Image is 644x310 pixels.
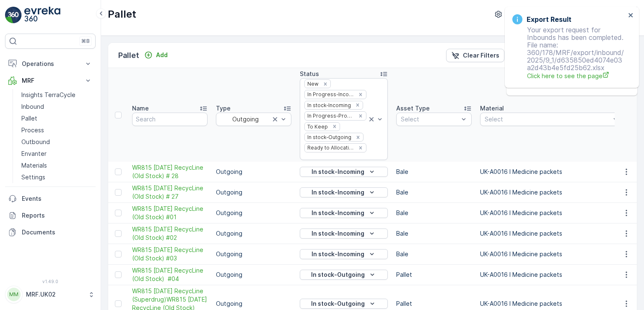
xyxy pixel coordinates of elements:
div: Toggle Row Selected [115,210,122,216]
button: In stock-Outgoing [300,299,388,309]
a: Events [5,190,96,207]
div: Toggle Row Selected [115,300,122,307]
p: Inbound [21,102,44,111]
div: Remove In stock-Outgoing [353,134,363,141]
span: v 1.49.0 [5,279,96,284]
a: Envanter [18,148,96,160]
td: UK-A0016 I Medicine packets [476,244,628,265]
div: Remove Ready to Allocation [356,144,365,151]
button: In stock-Incoming [300,208,388,218]
div: New [305,80,320,88]
td: Outgoing [212,244,296,265]
button: close [628,12,634,20]
p: Select [485,115,610,123]
p: Clear Filters [463,51,499,60]
td: UK-A0016 I Medicine packets [476,265,628,285]
a: WR815 16.01.2025 RecycLine (Old Stock) #02 [132,225,208,242]
p: Type [216,104,231,113]
div: Toggle Row Selected [115,189,122,196]
a: Reports [5,207,96,224]
a: Documents [5,224,96,241]
p: MRF [22,76,79,85]
span: WR815 [DATE] RecycLine (Old Stock) #03 [132,246,208,263]
button: In stock-Incoming [300,229,388,239]
img: logo [5,7,22,24]
td: Bale [392,244,476,265]
div: Toggle Row Selected [115,168,122,175]
p: Pallet [108,8,136,21]
td: Outgoing [212,265,296,285]
p: Settings [21,173,45,181]
p: Envanter [21,150,47,158]
div: Ready to Allocation [305,144,356,152]
input: Search [132,113,208,126]
p: Operations [22,60,79,68]
td: Bale [392,182,476,203]
td: Pallet [392,265,476,285]
div: In Progress-Incoming [305,90,356,98]
span: WR815 [DATE] RecycLine (Old Stock) # 28 [132,163,208,180]
td: Outgoing [212,182,296,203]
button: MRF [5,72,96,89]
div: In stock-Incoming [305,101,352,109]
p: Events [22,194,92,203]
td: Outgoing [212,162,296,182]
span: WR815 [DATE] RecycLine (Old Stock) # 27 [132,184,208,201]
td: UK-A0016 I Medicine packets [476,162,628,182]
a: Pallet [18,113,96,124]
button: In stock-Incoming [300,187,388,197]
td: Bale [392,162,476,182]
div: Remove New [321,81,330,87]
p: Pallet [21,114,37,123]
p: In stock-Outgoing [311,299,365,308]
td: Outgoing [212,223,296,244]
div: MM [7,288,21,301]
p: Materials [21,161,47,170]
img: logo_light-DOdMpM7g.png [24,7,60,24]
button: Operations [5,55,96,72]
button: Add [141,50,171,60]
a: Inbound [18,101,96,113]
p: Documents [22,228,92,236]
p: MRF.UK02 [26,290,84,299]
button: In stock-Incoming [300,249,388,259]
a: WR815 16.01.2025 RecycLine (Old Stock) #01 [132,205,208,221]
a: WR815 16.01.2025 RecycLine (Old Stock) # 27 [132,184,208,201]
h3: Export Result [527,14,571,24]
div: Toggle Row Selected [115,230,122,237]
a: Process [18,124,96,136]
span: WR815 [DATE] RecycLine (Old Stock) #04 [132,266,208,283]
p: Select [401,115,459,123]
p: Insights TerraCycle [21,91,75,99]
p: Your export request for Inbounds has been completed. File name: 360/178/MRF/export/inbound/2025/9... [512,26,626,80]
p: In stock-Incoming [312,229,364,238]
p: Status [300,70,319,78]
div: Toggle Row Selected [115,271,122,278]
td: Bale [392,223,476,244]
a: Materials [18,160,96,171]
a: Insights TerraCycle [18,89,96,101]
p: Asset Type [396,104,430,113]
td: UK-A0016 I Medicine packets [476,182,628,203]
a: Outbound [18,136,96,148]
p: In stock-Incoming [312,209,364,217]
p: Name [132,104,149,113]
a: Click here to see the page [527,71,626,80]
p: Add [156,51,168,59]
p: In stock-Outgoing [311,271,365,279]
a: Settings [18,171,96,183]
div: In Progress-Processing [305,112,356,120]
p: In stock-Incoming [312,188,364,197]
div: Remove To Keep [330,123,339,130]
div: To Keep [305,123,329,131]
p: Reports [22,211,92,220]
td: UK-A0016 I Medicine packets [476,203,628,223]
p: Material [480,104,504,113]
span: WR815 [DATE] RecycLine (Old Stock) #01 [132,205,208,221]
div: Remove In Progress-Processing [356,113,365,119]
button: In stock-Incoming [300,167,388,177]
div: In stock-Outgoing [305,133,353,141]
button: Clear Filters [446,49,504,62]
a: WR815 16.01.2025 RecycLine (Old Stock) # 28 [132,163,208,180]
